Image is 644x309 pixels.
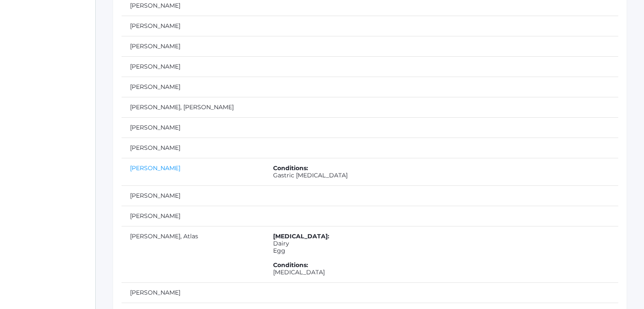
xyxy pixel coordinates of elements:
a: [PERSON_NAME] [130,164,180,172]
a: [PERSON_NAME] [130,289,180,296]
a: [PERSON_NAME] [130,63,180,70]
a: [PERSON_NAME] [130,212,180,220]
a: [PERSON_NAME], Atlas [130,232,198,240]
td: Dairy Egg [MEDICAL_DATA] [265,226,618,282]
b: Conditions: [273,164,308,172]
a: [PERSON_NAME] [130,192,180,199]
a: [PERSON_NAME] [130,124,180,131]
a: [PERSON_NAME] [130,83,180,91]
b: Conditions: [273,261,308,269]
a: [PERSON_NAME] [130,22,180,30]
a: [PERSON_NAME] [130,144,180,152]
a: [PERSON_NAME] [130,42,180,50]
b: [MEDICAL_DATA]: [273,232,329,240]
td: Gastric [MEDICAL_DATA] [265,158,618,185]
a: [PERSON_NAME] [130,2,180,9]
a: [PERSON_NAME], [PERSON_NAME] [130,103,234,111]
